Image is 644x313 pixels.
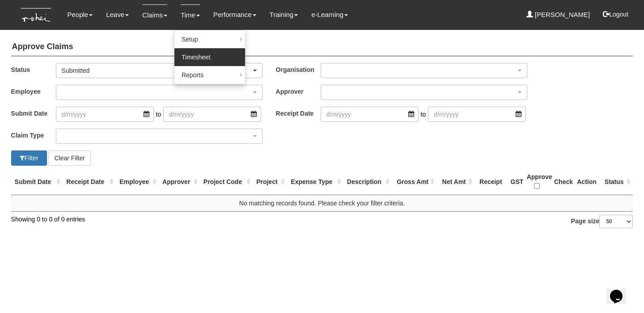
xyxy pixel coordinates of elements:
[343,169,392,195] th: Description : activate to sort column ascending
[321,107,419,122] input: d/m/yyyy
[48,150,90,166] button: Clear Filter
[174,66,245,84] a: Reports
[200,169,253,195] th: Project Code : activate to sort column ascending
[106,4,129,25] a: Leave
[253,169,287,195] th: Project : activate to sort column ascending
[270,4,298,25] a: Training
[311,4,348,25] a: e-Learning
[11,169,63,195] th: Submit Date : activate to sort column ascending
[11,107,56,120] label: Submit Date
[392,169,436,195] th: Gross Amt : activate to sort column ascending
[142,4,167,25] a: Claims
[571,215,633,228] label: Page size
[154,107,164,122] span: to
[11,195,633,211] td: No matching records found. Please check your filter criteria.
[11,150,47,166] button: Filter
[419,107,428,122] span: to
[11,85,56,98] label: Employee
[174,48,245,66] a: Timesheet
[276,63,321,76] label: Organisation
[213,4,256,25] a: Performance
[523,169,551,195] th: Approve
[606,277,635,304] iframe: chat widget
[11,38,633,56] h4: Approve Claims
[601,169,633,195] th: Status : activate to sort column ascending
[475,169,507,195] th: Receipt
[56,107,154,122] input: d/m/yyyy
[287,169,343,195] th: Expense Type : activate to sort column ascending
[436,169,475,195] th: Net Amt : activate to sort column ascending
[572,169,601,195] th: Action
[181,4,200,25] a: Time
[551,169,572,195] th: Check
[11,129,56,142] label: Claim Type
[67,4,93,25] a: People
[276,85,321,98] label: Approver
[507,169,523,195] th: GST
[56,63,263,78] button: Submitted
[62,66,251,75] div: Submitted
[428,107,526,122] input: d/m/yyyy
[11,63,56,76] label: Status
[174,30,245,48] a: Setup
[163,107,261,122] input: d/m/yyyy
[116,169,159,195] th: Employee : activate to sort column ascending
[63,169,116,195] th: Receipt Date : activate to sort column ascending
[597,4,635,25] button: Logout
[159,169,200,195] th: Approver : activate to sort column ascending
[526,4,590,25] a: [PERSON_NAME]
[276,107,321,120] label: Receipt Date
[599,215,633,228] select: Page size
